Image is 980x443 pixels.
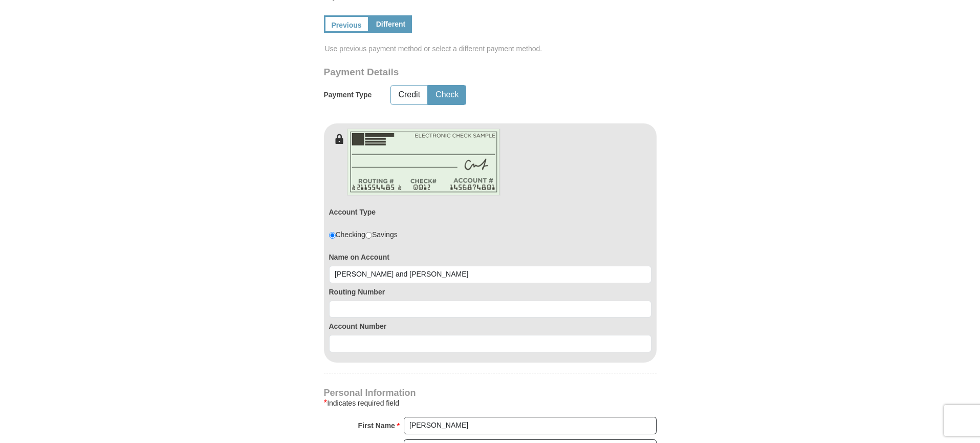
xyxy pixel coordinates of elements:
img: check-en.png [347,129,500,196]
div: Indicates required field [324,397,657,409]
span: Use previous payment method or select a different payment method. [325,44,658,54]
a: Previous [324,15,369,33]
strong: First Name [358,418,395,433]
label: Routing Number [329,287,651,297]
h5: Payment Type [324,91,372,99]
h3: Payment Details [324,67,585,78]
label: Account Type [329,207,376,217]
label: Name on Account [329,252,651,262]
button: Credit [391,86,427,104]
button: Check [428,86,466,104]
a: Different [369,15,412,33]
label: Account Number [329,321,651,331]
h4: Personal Information [324,389,657,397]
div: Checking Savings [329,229,398,240]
